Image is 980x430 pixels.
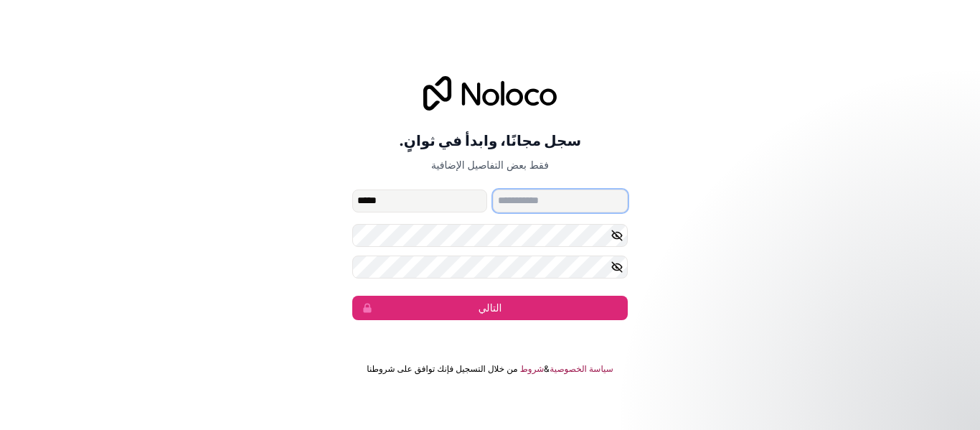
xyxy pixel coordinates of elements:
[479,302,502,314] font: التالي
[520,363,545,374] font: شروط
[550,363,613,375] a: سياسة الخصوصية
[544,363,550,374] font: &
[550,363,613,374] font: سياسة الخصوصية
[520,363,545,375] a: شروط
[352,190,487,212] input: الاسم الأول
[431,159,549,171] font: فقط بعض التفاصيل الإضافية
[399,132,581,149] font: سجل مجانًا، وابدأ في ثوانٍ.
[367,363,518,374] font: من خلال التسجيل فإنك توافق على شروطنا
[352,296,628,320] button: التالي
[352,256,628,279] input: تأكيد كلمة المرور
[352,224,628,247] input: كلمة المرور
[693,322,980,423] iframe: رسالة إشعارات الاتصال الداخلي
[493,190,628,212] input: اسم العائلة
